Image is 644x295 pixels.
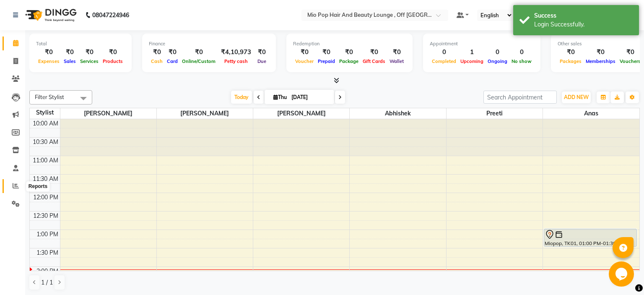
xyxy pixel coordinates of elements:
span: Packages [558,58,584,64]
div: 0 [509,47,534,57]
div: Miopop, TK01, 01:00 PM-01:30 PM, Premium Hair Wash - Short [544,229,636,246]
div: Total [36,40,125,47]
img: logo [21,3,79,27]
span: ADD NEW [564,94,589,100]
div: Success [534,11,633,20]
span: Wallet [387,58,406,64]
span: Voucher [293,58,316,64]
span: Completed [430,58,458,64]
div: 12:30 PM [31,211,60,220]
div: ₹0 [584,47,618,57]
div: 1 [458,47,486,57]
div: 12:00 PM [31,193,60,202]
div: ₹0 [254,47,269,57]
input: 2025-09-04 [289,91,331,104]
span: [PERSON_NAME] [60,108,156,119]
span: Package [337,58,361,64]
span: Thu [271,94,289,100]
span: [PERSON_NAME] [157,108,253,119]
div: ₹4,10,973 [218,47,254,57]
span: Cash [149,58,165,64]
span: Memberships [584,58,618,64]
div: 11:00 AM [31,156,60,165]
div: Login Successfully. [534,20,633,29]
div: 1:00 PM [35,230,60,239]
div: ₹0 [165,47,180,57]
span: Petty cash [222,58,250,64]
div: ₹0 [316,47,337,57]
div: 11:30 AM [31,175,60,183]
div: 1:30 PM [35,248,60,257]
span: Upcoming [458,58,486,64]
div: Reports [26,182,49,192]
span: Prepaid [316,58,337,64]
span: 1 / 1 [41,278,53,287]
span: Online/Custom [180,58,218,64]
button: ADD NEW [562,91,591,103]
span: Sales [62,58,78,64]
div: ₹0 [62,47,78,57]
div: ₹0 [149,47,165,57]
div: ₹0 [78,47,101,57]
div: Redemption [293,40,406,47]
span: Due [255,58,268,64]
div: ₹0 [361,47,387,57]
div: 10:00 AM [31,119,60,128]
span: Gift Cards [361,58,387,64]
div: ₹0 [180,47,218,57]
b: 08047224946 [92,3,129,27]
span: Filter Stylist [35,94,64,100]
span: Vouchers [618,58,643,64]
span: preeti [447,108,543,119]
div: Finance [149,40,269,47]
span: Expenses [36,58,62,64]
div: ₹0 [558,47,584,57]
input: Search Appointment [483,91,557,104]
div: Appointment [430,40,534,47]
div: ₹0 [618,47,643,57]
span: Ongoing [486,58,509,64]
iframe: chat widget [609,261,636,287]
span: Products [101,58,125,64]
div: ₹0 [337,47,361,57]
span: Today [231,91,252,104]
div: Stylist [30,108,60,117]
span: No show [509,58,534,64]
div: 10:30 AM [31,138,60,146]
div: 0 [430,47,458,57]
span: [PERSON_NAME] [253,108,349,119]
div: ₹0 [101,47,125,57]
div: 0 [486,47,509,57]
span: Abhishek [350,108,446,119]
div: ₹0 [293,47,316,57]
span: anas [543,108,639,119]
span: Services [78,58,101,64]
div: 2:00 PM [35,267,60,276]
span: Card [165,58,180,64]
div: ₹0 [36,47,62,57]
div: ₹0 [387,47,406,57]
